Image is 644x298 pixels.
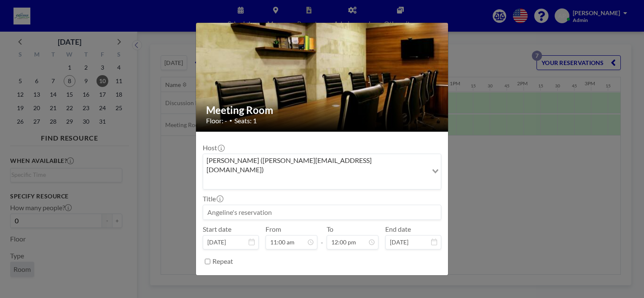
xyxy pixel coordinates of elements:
[205,156,426,175] span: [PERSON_NAME] ([PERSON_NAME][EMAIL_ADDRESS][DOMAIN_NAME])
[206,104,439,116] h2: Meeting Room
[266,225,281,233] label: From
[203,225,231,233] label: Start date
[385,225,411,233] label: End date
[399,275,441,290] button: BOOK NOW
[234,116,257,125] span: Seats: 1
[203,195,223,203] label: Title
[206,116,227,125] span: Floor: -
[203,154,441,189] div: Search for option
[229,117,232,124] span: •
[321,228,323,247] span: -
[203,144,224,152] label: Host
[327,225,333,233] label: To
[203,205,441,219] input: Angeline's reservation
[204,176,427,187] input: Search for option
[212,257,233,265] label: Repeat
